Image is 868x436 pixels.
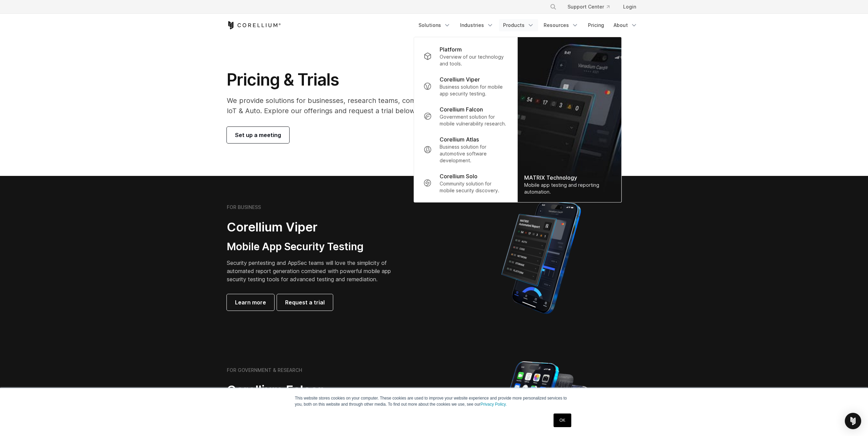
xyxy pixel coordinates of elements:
[618,1,642,13] a: Login
[414,19,455,31] a: Solutions
[227,259,401,283] p: Security pentesting and AppSec teams will love the simplicity of automated report generation comb...
[440,84,507,97] p: Business solution for mobile app security testing.
[227,70,499,90] h1: Pricing & Trials
[440,54,507,67] p: Overview of our technology and tools.
[295,395,573,407] p: This website stores cookies on your computer. These cookies are used to improve your website expe...
[440,45,462,54] p: Platform
[440,144,507,164] p: Business solution for automotive software development.
[227,240,401,253] h3: Mobile App Security Testing
[418,71,513,101] a: Corellium Viper Business solution for mobile app security testing.
[227,204,261,210] h6: FOR BUSINESS
[845,413,861,429] div: Open Intercom Messenger
[235,131,281,139] span: Set up a meeting
[418,101,513,131] a: Corellium Falcon Government solution for mobile vulnerability research.
[227,294,274,311] a: Learn more
[227,220,401,235] h2: Corellium Viper
[440,114,507,127] p: Government solution for mobile vulnerability research.
[517,37,621,202] a: MATRIX Technology Mobile app testing and reporting automation.
[227,367,302,373] h6: FOR GOVERNMENT & RESEARCH
[440,135,479,144] p: Corellium Atlas
[540,19,583,31] a: Resources
[562,1,615,13] a: Support Center
[277,294,333,311] a: Request a trial
[499,19,538,31] a: Products
[524,182,614,195] div: Mobile app testing and reporting automation.
[418,41,513,71] a: Platform Overview of our technology and tools.
[418,168,513,198] a: Corellium Solo Community solution for mobile security discovery.
[440,75,480,84] p: Corellium Viper
[227,21,281,29] a: Corellium Home
[227,127,289,143] a: Set up a meeting
[285,298,325,306] span: Request a trial
[227,382,418,398] h2: Corellium Falcon
[440,180,507,194] p: Community solution for mobile security discovery.
[440,172,477,180] p: Corellium Solo
[490,198,592,317] img: Corellium MATRIX automated report on iPhone showing app vulnerability test results across securit...
[554,414,571,427] a: OK
[481,402,507,407] a: Privacy Policy.
[517,37,621,202] img: Matrix_WebNav_1x
[524,174,614,182] div: MATRIX Technology
[547,1,559,13] button: Search
[414,19,642,31] div: Navigation Menu
[542,1,642,13] div: Navigation Menu
[227,95,499,116] p: We provide solutions for businesses, research teams, community individuals, and IoT & Auto. Explo...
[584,19,608,31] a: Pricing
[235,298,266,306] span: Learn more
[609,19,642,31] a: About
[440,105,483,114] p: Corellium Falcon
[456,19,498,31] a: Industries
[418,131,513,168] a: Corellium Atlas Business solution for automotive software development.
